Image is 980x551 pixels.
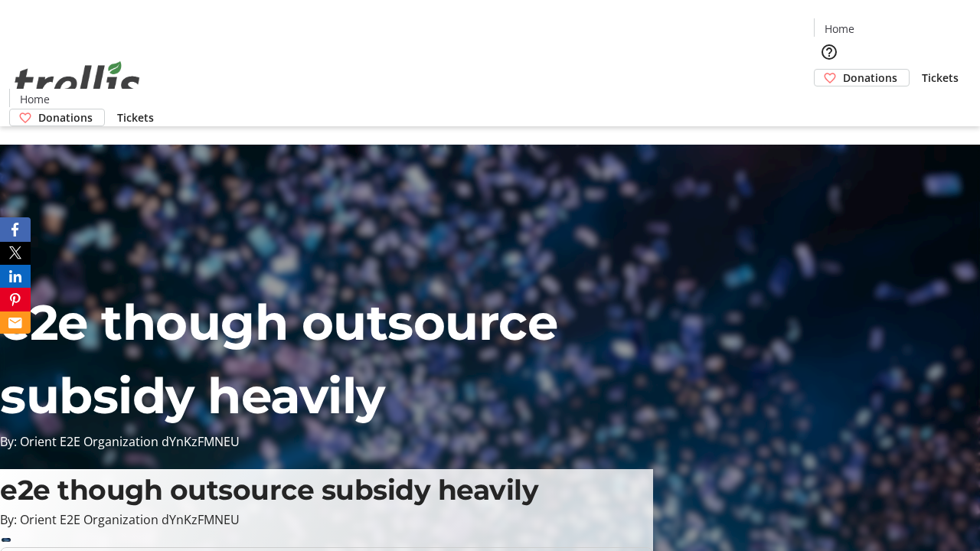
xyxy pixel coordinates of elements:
button: Help [814,37,844,67]
span: Home [825,21,854,37]
a: Donations [9,109,105,126]
span: Tickets [922,70,959,86]
a: Tickets [910,70,971,86]
button: Cart [814,86,844,117]
a: Home [815,21,864,37]
span: Donations [38,109,93,126]
a: Home [10,91,59,107]
span: Donations [843,70,897,86]
a: Donations [814,69,910,86]
a: Tickets [105,109,166,126]
span: Home [20,91,50,107]
img: Orient E2E Organization dYnKzFMNEU's Logo [9,44,145,121]
span: Tickets [117,109,154,126]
